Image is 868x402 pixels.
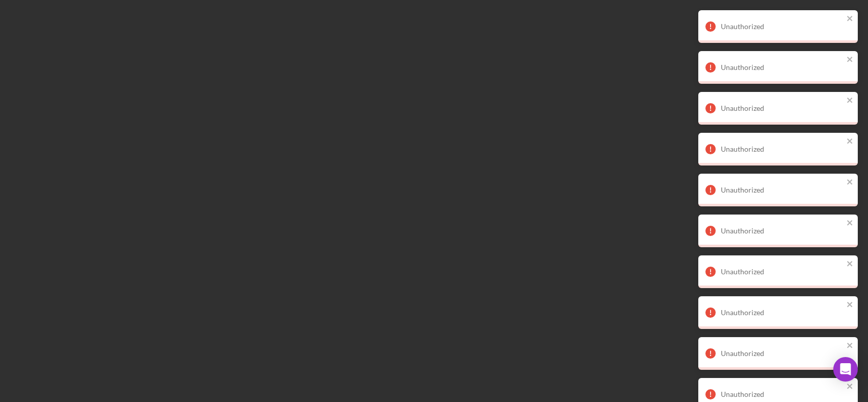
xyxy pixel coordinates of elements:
[721,104,843,112] div: Unauthorized
[721,63,843,72] div: Unauthorized
[721,186,843,194] div: Unauthorized
[847,341,854,351] button: close
[847,178,854,187] button: close
[721,227,843,235] div: Unauthorized
[721,268,843,276] div: Unauthorized
[847,382,854,392] button: close
[833,357,858,382] div: Open Intercom Messenger
[847,96,854,106] button: close
[847,219,854,228] button: close
[847,259,854,269] button: close
[847,137,854,147] button: close
[847,55,854,65] button: close
[847,14,854,24] button: close
[721,22,843,31] div: Unauthorized
[847,300,854,310] button: close
[721,390,843,398] div: Unauthorized
[721,145,843,153] div: Unauthorized
[721,349,843,358] div: Unauthorized
[721,309,843,317] div: Unauthorized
